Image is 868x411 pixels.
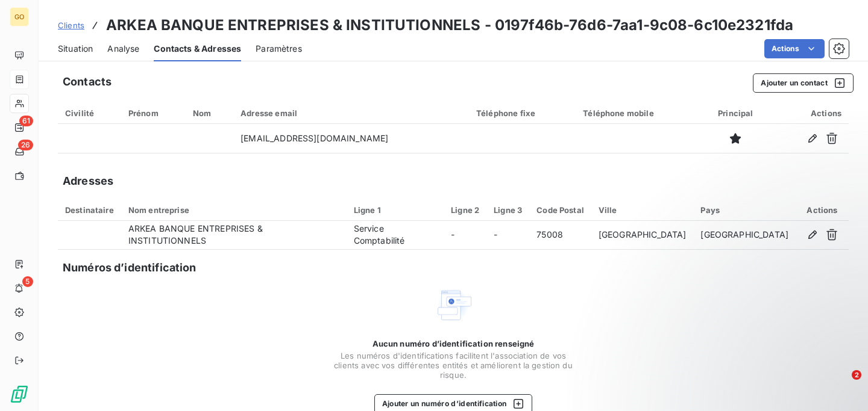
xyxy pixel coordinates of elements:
[58,20,84,30] span: Clients
[599,205,687,215] div: Ville
[693,221,796,250] td: [GEOGRAPHIC_DATA]
[827,370,856,399] iframe: Intercom live chat
[529,221,591,250] td: 75008
[700,205,788,215] div: Pays
[852,370,861,380] span: 2
[19,116,33,126] span: 61
[22,276,33,287] span: 5
[233,124,469,153] td: [EMAIL_ADDRESS][DOMAIN_NAME]
[591,221,694,250] td: [GEOGRAPHIC_DATA]
[444,221,486,250] td: -
[58,43,93,55] span: Situation
[333,351,574,380] span: Les numéros d'identifications facilitent l'association de vos clients avec vos différentes entité...
[107,43,139,55] span: Analyse
[753,73,854,93] button: Ajouter un contact
[65,108,114,118] div: Civilité
[536,205,584,215] div: Code Postal
[707,108,765,118] div: Principal
[256,43,302,55] span: Paramètres
[121,221,347,250] td: ARKEA BANQUE ENTREPRISES & INSTITUTIONNELS
[63,173,113,190] h5: Adresses
[583,108,692,118] div: Téléphone mobile
[476,108,568,118] div: Téléphone fixe
[779,108,841,118] div: Actions
[58,19,84,31] a: Clients
[63,73,112,90] h5: Contacts
[193,108,226,118] div: Nom
[627,294,868,379] iframe: Intercom notifications message
[803,205,841,215] div: Actions
[106,14,793,36] h3: ARKEA BANQUE ENTREPRISES & INSTITUTIONNELS - 0197f46b-76d6-7aa1-9c08-6c10e2321fda
[65,205,114,215] div: Destinataire
[434,286,473,324] img: Empty state
[10,7,29,26] div: GO
[486,221,529,250] td: -
[10,385,29,404] img: Logo LeanPay
[241,108,462,118] div: Adresse email
[373,339,535,348] span: Aucun numéro d’identification renseigné
[494,205,522,215] div: Ligne 3
[128,205,339,215] div: Nom entreprise
[451,205,479,215] div: Ligne 2
[347,221,444,250] td: Service Comptabilité
[128,108,178,118] div: Prénom
[63,259,197,276] h5: Numéros d’identification
[154,43,241,55] span: Contacts & Adresses
[354,205,436,215] div: Ligne 1
[764,39,825,58] button: Actions
[18,140,33,150] span: 26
